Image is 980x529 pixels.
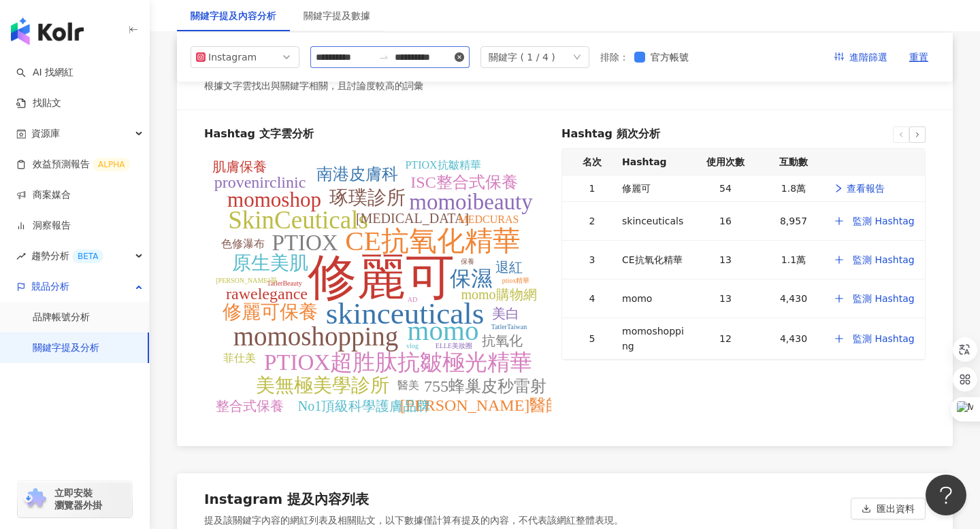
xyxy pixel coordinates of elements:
span: 立即安裝 瀏覽器外掛 [54,487,102,511]
a: searchAI 找網紅 [16,66,73,80]
div: 1.8萬 [765,181,822,196]
span: Hashtag 頻次分析 [561,126,660,143]
a: 關鍵字提及分析 [33,341,99,355]
div: 3 [573,252,611,267]
tspan: ELLE美妝圈 [436,342,472,349]
div: skinceuticals [622,214,686,228]
tspan: 抗氧化 [482,333,523,348]
tspan: 南港皮膚科 [316,165,398,183]
div: 16 [697,214,754,228]
tspan: momo購物網 [461,287,536,302]
tspan: SkinCeuticals [228,206,368,234]
div: 12 [697,331,754,346]
div: 54 [697,181,754,196]
span: close-circle [455,52,464,62]
button: 監測 Hashtag [833,246,915,273]
tspan: 755蜂巢皮秒雷射 [424,377,546,395]
span: 重置 [909,47,928,69]
tspan: TatlerBeauty [267,279,302,287]
span: 官方帳號 [645,50,694,65]
label: 排除 ： [600,50,629,65]
tspan: ISC整合式保養 [410,173,517,191]
tspan: 醫美 [397,379,419,391]
div: BETA [72,250,103,263]
span: plus [834,216,847,226]
div: 根據文字雲找出與關鍵字相關，且討論度較高的詞彙 [204,80,423,93]
tspan: rawelegance [226,285,308,303]
span: plus [834,294,847,303]
a: 洞察報告 [16,219,71,233]
div: momoshopping [622,324,686,354]
tspan: PTIOX抗皺精華 [405,159,480,171]
a: 找貼文 [16,97,61,110]
tspan: momo [408,315,479,346]
div: 1 [573,181,611,196]
tspan: ptiox精華 [502,277,530,284]
tspan: momoshopping [233,322,399,352]
div: Instagram [208,47,252,67]
div: 13 [697,291,754,306]
span: 趨勢分析 [31,241,103,271]
span: 資源庫 [31,118,60,149]
div: 關鍵字提及內容分析 [191,8,276,23]
tspan: [PERSON_NAME]哥 [216,277,276,284]
button: 匯出資料 [851,498,926,519]
button: 監測 Hashtag [833,325,915,352]
div: 2 [573,214,611,228]
tspan: 肌膚保養 [212,159,267,174]
tspan: 菲仕美 [223,352,256,364]
span: 監測 Hashtag [853,293,915,304]
tspan: 修麗可保養 [223,301,318,322]
tspan: 保養 [461,258,474,265]
img: chrome extension [22,488,48,510]
tspan: 保濕 [450,267,492,290]
span: swap-right [378,52,389,63]
tspan: PTIOX超胜肽抗皺極光精華 [264,350,532,375]
tspan: No1頂級科學護膚品牌 [298,398,430,413]
tspan: PTIOX [272,231,338,255]
tspan: [MEDICAL_DATA] [356,211,469,226]
tspan: 琢璞診所 [329,187,406,208]
div: 4 [573,291,611,306]
img: logo [11,18,84,45]
button: 監測 Hashtag [833,207,915,235]
a: 商案媒合 [16,188,71,202]
tspan: 修麗可 [308,250,455,305]
span: right [833,184,847,193]
div: 修麗可 [622,181,686,196]
tspan: AD [408,296,417,303]
tspan: momoshop [227,188,321,211]
span: plus [834,334,847,343]
th: 使用次數 [691,149,759,175]
tspan: 美白 [492,306,519,321]
a: 效益預測報告ALPHA [16,158,130,171]
div: 1.1萬 [765,252,822,267]
span: 監測 Hashtag [853,254,915,265]
tspan: momoibeauty [409,190,533,214]
span: rise [16,252,26,261]
span: to [378,52,389,63]
span: 競品分析 [31,271,69,302]
tspan: 原生美肌 [232,252,308,273]
div: 提及該關鍵字內容的網紅列表及相關貼文，以下數據僅計算有提及的內容，不代表該網紅整體表現。 [204,514,623,528]
tspan: 退紅 [495,260,523,275]
tspan: CE抗氧化精華 [345,225,520,256]
span: 監測 Hashtag [853,333,915,344]
tspan: vlog [406,342,419,349]
div: 13 [697,252,754,267]
span: 匯出資料 [877,498,915,520]
button: 監測 Hashtag [833,285,915,312]
div: 關鍵字提及數據 [304,8,370,23]
tspan: MEDCURAS [459,214,519,225]
span: down [573,53,581,61]
div: 4,430 [765,331,822,346]
tspan: 色修瀑布 [221,238,265,250]
span: 進階篩選 [849,47,887,69]
span: plus [834,255,847,264]
tspan: TatlerTaiwan [491,323,527,330]
tspan: 整合式保養 [216,398,284,413]
iframe: Help Scout Beacon - Open [926,475,966,515]
h6: Hashtag 文字雲分析 [204,126,551,141]
div: CE抗氧化精華 [622,252,686,267]
tspan: provenirclinic [214,173,306,191]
